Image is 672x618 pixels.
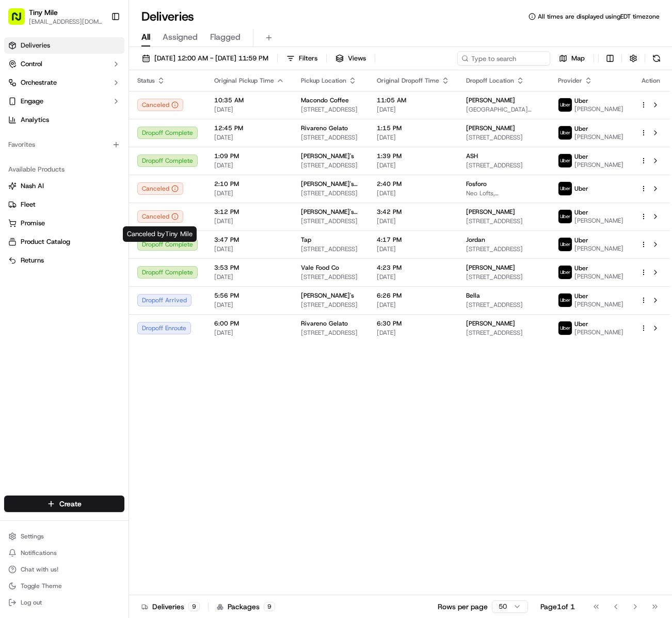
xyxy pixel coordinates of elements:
span: [PERSON_NAME] [574,105,623,113]
input: Type to search [457,51,550,66]
div: Packages [217,601,275,612]
span: 1:39 PM [377,152,450,160]
span: Filters [299,54,317,63]
button: Chat with us! [4,562,124,577]
span: Macondo Coffee [301,96,349,104]
span: 4:23 PM [377,264,450,272]
span: [STREET_ADDRESS] [301,133,360,142]
span: [DATE] [214,161,284,169]
div: 📗 [10,152,19,160]
span: Uber [574,320,588,328]
span: Nash AI [21,181,44,191]
div: Page 1 of 1 [540,601,575,612]
span: [DATE] [377,217,450,225]
span: [STREET_ADDRESS] [466,273,541,281]
span: [PERSON_NAME] [574,217,623,225]
img: uber-new-logo.jpeg [558,210,572,223]
span: [STREET_ADDRESS] [466,301,541,309]
span: Provider [558,76,582,85]
span: 3:42 PM [377,208,450,216]
img: uber-new-logo.jpeg [558,266,572,279]
span: 1:09 PM [214,152,284,160]
span: Canceled by Tiny Mile [127,229,193,238]
span: 12:45 PM [214,124,284,132]
span: 6:26 PM [377,291,450,300]
span: [DATE] [377,273,450,281]
span: Bella [466,291,480,300]
a: Product Catalog [8,237,120,246]
span: [PERSON_NAME] [574,133,623,141]
span: [PERSON_NAME] [466,319,515,328]
span: [STREET_ADDRESS] [301,329,360,337]
span: [DATE] [214,329,284,337]
div: Favorites [4,136,124,153]
span: 10:35 AM [214,96,284,104]
span: Original Dropoff Time [377,76,439,85]
span: [PERSON_NAME]'s Pizzeria [301,180,360,188]
span: [PERSON_NAME] [574,244,623,253]
span: Original Pickup Time [214,76,274,85]
span: 5:56 PM [214,291,284,300]
a: 💻API Documentation [83,147,170,165]
button: Canceled [137,210,183,223]
div: Action [640,76,662,85]
span: Tiny Mile [29,7,58,18]
span: Deliveries [21,41,50,50]
button: Toggle Theme [4,579,124,593]
span: 2:40 PM [377,180,450,188]
span: Assigned [163,31,198,43]
span: Uber [574,292,588,300]
span: [DATE] [377,329,450,337]
span: [STREET_ADDRESS] [301,105,360,114]
span: Log out [21,598,42,607]
button: Fleet [4,196,124,213]
span: Jordan [466,236,485,244]
span: Product Catalog [21,237,70,246]
span: Create [59,499,82,509]
span: Fosforo [466,180,487,188]
span: [EMAIL_ADDRESS][DOMAIN_NAME] [29,18,103,26]
span: Notifications [21,549,57,557]
button: Create [4,496,124,512]
button: [DATE] 12:00 AM - [DATE] 11:59 PM [137,51,273,66]
button: Start new chat [175,103,188,115]
span: 3:53 PM [214,264,284,272]
span: Views [348,54,366,63]
div: 9 [188,602,200,611]
img: uber-new-logo.jpeg [558,126,572,140]
span: [DATE] 12:00 AM - [DATE] 11:59 PM [154,54,268,63]
span: [DATE] [214,301,284,309]
span: [DATE] [377,105,450,114]
span: Uber [574,125,588,133]
span: Rivareno Gelato [301,319,348,328]
span: All times are displayed using EDT timezone [538,12,660,21]
button: Canceled [137,182,183,195]
img: uber-new-logo.jpeg [558,321,572,335]
button: Product Catalog [4,234,124,250]
span: Tap [301,236,311,244]
span: [DATE] [377,189,450,197]
span: Promise [21,219,45,228]
div: Canceled [137,99,183,111]
span: Pylon [103,176,125,184]
span: [PERSON_NAME]'s Pizzeria [301,208,360,216]
span: [PERSON_NAME] [466,208,515,216]
button: Settings [4,529,124,544]
span: [STREET_ADDRESS] [301,217,360,225]
span: 3:47 PM [214,236,284,244]
img: uber-new-logo.jpeg [558,154,572,167]
span: [GEOGRAPHIC_DATA][STREET_ADDRESS][GEOGRAPHIC_DATA] [466,105,541,114]
span: [DATE] [214,245,284,253]
span: Control [21,59,42,69]
span: Fleet [21,200,36,209]
span: [DATE] [377,133,450,142]
span: Toggle Theme [21,582,62,590]
span: Pickup Location [301,76,346,85]
span: [DATE] [214,217,284,225]
span: [STREET_ADDRESS] [466,329,541,337]
span: [STREET_ADDRESS] [301,189,360,197]
div: Deliveries [141,601,200,612]
span: [PERSON_NAME] [574,328,623,336]
span: [STREET_ADDRESS] [301,273,360,281]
